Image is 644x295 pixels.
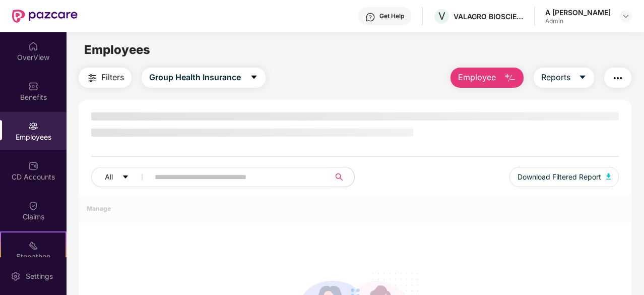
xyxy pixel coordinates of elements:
img: svg+xml;base64,PHN2ZyB4bWxucz0iaHR0cDovL3d3dy53My5vcmcvMjAwMC9zdmciIHhtbG5zOnhsaW5rPSJodHRwOi8vd3... [504,72,516,84]
img: svg+xml;base64,PHN2ZyB4bWxucz0iaHR0cDovL3d3dy53My5vcmcvMjAwMC9zdmciIHdpZHRoPSIyNCIgaGVpZ2h0PSIyNC... [612,72,624,84]
span: Employees [84,42,150,57]
img: svg+xml;base64,PHN2ZyBpZD0iQmVuZWZpdHMiIHhtbG5zPSJodHRwOi8vd3d3LnczLm9yZy8yMDAwL3N2ZyIgd2lkdGg9Ij... [28,81,38,91]
img: svg+xml;base64,PHN2ZyBpZD0iSGVscC0zMngzMiIgeG1sbnM9Imh0dHA6Ly93d3cudzMub3JnLzIwMDAvc3ZnIiB3aWR0aD... [365,12,375,22]
button: Filters [79,68,132,88]
img: svg+xml;base64,PHN2ZyBpZD0iU2V0dGluZy0yMHgyMCIgeG1sbnM9Imh0dHA6Ly93d3cudzMub3JnLzIwMDAvc3ZnIiB3aW... [11,271,21,281]
img: svg+xml;base64,PHN2ZyBpZD0iRHJvcGRvd24tMzJ4MzIiIHhtbG5zPSJodHRwOi8vd3d3LnczLm9yZy8yMDAwL3N2ZyIgd2... [622,12,630,20]
button: Group Health Insurancecaret-down [142,68,266,88]
span: Group Health Insurance [149,71,241,84]
span: search [330,173,349,181]
div: Get Help [379,12,404,20]
span: All [105,171,113,183]
img: svg+xml;base64,PHN2ZyB4bWxucz0iaHR0cDovL3d3dy53My5vcmcvMjAwMC9zdmciIHhtbG5zOnhsaW5rPSJodHRwOi8vd3... [606,173,611,180]
img: svg+xml;base64,PHN2ZyB4bWxucz0iaHR0cDovL3d3dy53My5vcmcvMjAwMC9zdmciIHdpZHRoPSIyMSIgaGVpZ2h0PSIyMC... [28,241,38,251]
img: New Pazcare Logo [12,10,78,23]
span: Reports [541,71,570,84]
img: svg+xml;base64,PHN2ZyBpZD0iSG9tZSIgeG1sbnM9Imh0dHA6Ly93d3cudzMub3JnLzIwMDAvc3ZnIiB3aWR0aD0iMjAiIG... [28,41,38,51]
div: Settings [23,271,56,281]
button: Allcaret-down [91,167,153,187]
button: Download Filtered Report [509,167,619,187]
button: search [330,167,355,187]
div: Stepathon [1,252,66,262]
span: caret-down [578,73,587,82]
span: caret-down [122,173,129,182]
span: caret-down [250,73,258,82]
div: VALAGRO BIOSCIENCES [454,12,524,21]
img: svg+xml;base64,PHN2ZyBpZD0iRW1wbG95ZWVzIiB4bWxucz0iaHR0cDovL3d3dy53My5vcmcvMjAwMC9zdmciIHdpZHRoPS... [28,121,38,131]
div: Admin [545,17,611,25]
span: Download Filtered Report [518,171,601,183]
span: Employee [458,71,496,84]
span: Filters [101,71,124,84]
button: Employee [450,68,524,88]
button: Reportscaret-down [534,68,594,88]
img: svg+xml;base64,PHN2ZyBpZD0iQ0RfQWNjb3VudHMiIGRhdGEtbmFtZT0iQ0QgQWNjb3VudHMiIHhtbG5zPSJodHRwOi8vd3... [28,161,38,171]
span: V [438,10,445,22]
img: svg+xml;base64,PHN2ZyBpZD0iQ2xhaW0iIHhtbG5zPSJodHRwOi8vd3d3LnczLm9yZy8yMDAwL3N2ZyIgd2lkdGg9IjIwIi... [28,201,38,211]
img: svg+xml;base64,PHN2ZyB4bWxucz0iaHR0cDovL3d3dy53My5vcmcvMjAwMC9zdmciIHdpZHRoPSIyNCIgaGVpZ2h0PSIyNC... [86,72,98,84]
div: A [PERSON_NAME] [545,8,611,17]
